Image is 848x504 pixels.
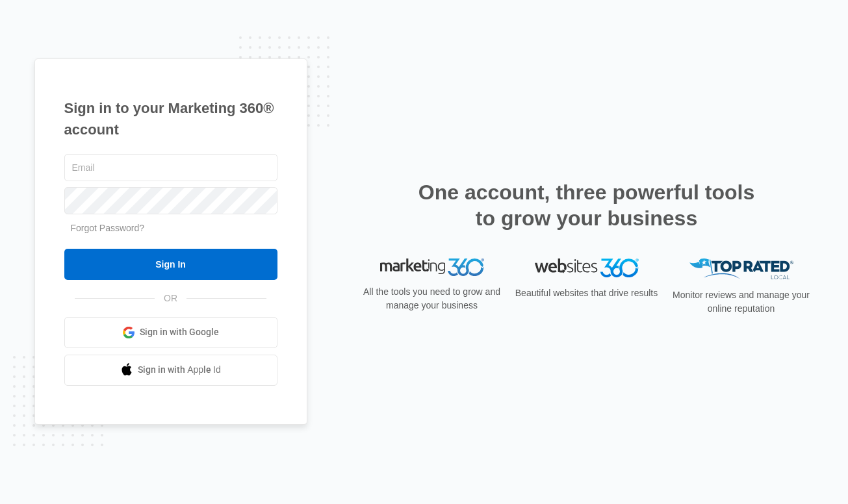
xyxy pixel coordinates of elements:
[514,286,660,300] p: Beautiful websites that drive results
[689,258,793,280] img: Top Rated Local
[64,97,277,140] h1: Sign in to your Marketing 360® account
[140,325,219,339] span: Sign in with Google
[64,355,277,386] a: Sign in with Apple Id
[155,292,186,305] span: OR
[359,285,505,312] p: All the tools you need to grow and manage your business
[535,258,639,277] img: Websites 360
[64,154,277,181] input: Email
[138,363,221,377] span: Sign in with Apple Id
[71,223,145,233] a: Forgot Password?
[669,288,814,316] p: Monitor reviews and manage your online reputation
[64,249,277,280] input: Sign In
[380,258,484,277] img: Marketing 360
[64,317,277,348] a: Sign in with Google
[415,179,759,231] h2: One account, three powerful tools to grow your business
